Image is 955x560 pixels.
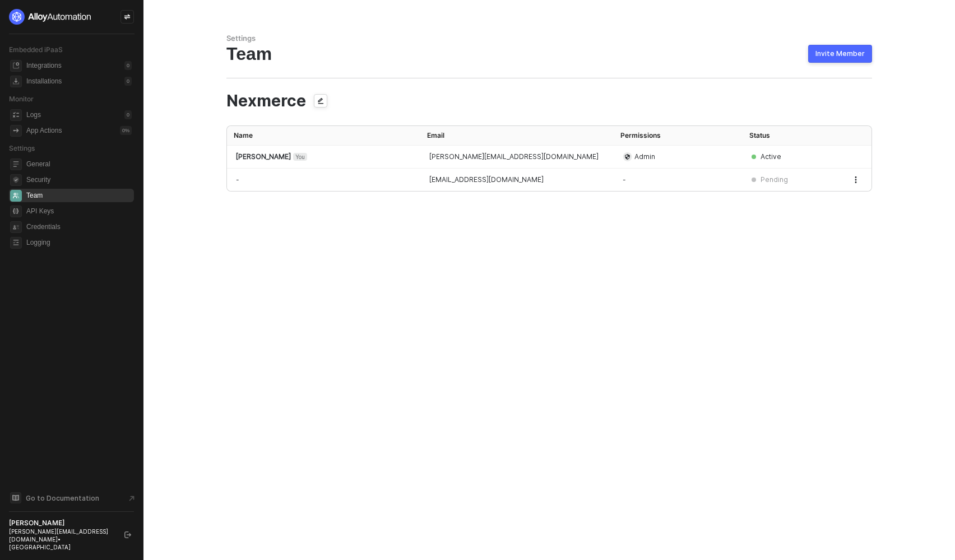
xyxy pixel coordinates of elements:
div: 0 [124,110,132,119]
div: Settings [226,34,872,43]
span: icon-edit-team [310,92,331,112]
span: api-key [10,206,22,217]
span: icon-app-actions [10,125,22,137]
span: general [10,158,22,170]
div: - [623,175,734,184]
a: Knowledge Base [9,491,135,505]
span: credentials [10,221,22,233]
span: You [293,153,307,161]
span: Embedded iPaaS [9,45,63,54]
span: Credentials [26,220,132,234]
div: [PERSON_NAME][EMAIL_ADDRESS][DOMAIN_NAME] • [GEOGRAPHIC_DATA] [9,528,114,551]
span: icon-swap [124,13,131,20]
div: 0 [124,77,132,86]
span: icon-admin [623,152,632,161]
span: integrations [10,60,22,72]
img: logo [9,9,92,25]
span: Nexmerce [226,93,306,109]
span: icon-logs [10,109,22,121]
div: Invite Member [815,49,865,58]
th: Email [420,126,614,146]
th: Status [743,126,840,146]
div: 0 [124,61,132,70]
div: Active [761,152,781,161]
div: App Actions [26,126,62,136]
div: [PERSON_NAME] [9,519,114,528]
div: - [236,175,411,184]
span: Go to Documentation [26,493,99,503]
span: Admin [634,152,655,161]
span: Settings [9,144,35,152]
span: document-arrow [126,493,137,504]
span: API Keys [26,204,132,218]
th: Permissions [614,126,743,146]
span: installations [10,76,22,87]
a: logo [9,9,134,25]
span: Monitor [9,95,34,103]
td: [PERSON_NAME][EMAIL_ADDRESS][DOMAIN_NAME] [420,146,614,169]
span: logout [124,531,131,538]
button: Invite Member [808,45,872,63]
td: [EMAIL_ADDRESS][DOMAIN_NAME] [420,169,614,191]
div: 0 % [120,126,132,135]
span: security [10,174,22,186]
th: Name [227,126,420,146]
div: Logs [26,110,41,120]
span: Team [26,189,132,202]
span: Security [26,173,132,186]
div: Integrations [26,61,62,71]
div: Team [226,43,872,64]
span: team [10,190,22,202]
div: Installations [26,77,62,86]
span: documentation [10,492,21,503]
span: General [26,157,132,171]
span: Logging [26,236,132,249]
div: Pending [761,175,788,184]
div: [PERSON_NAME] [236,152,411,161]
span: logging [10,237,22,249]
